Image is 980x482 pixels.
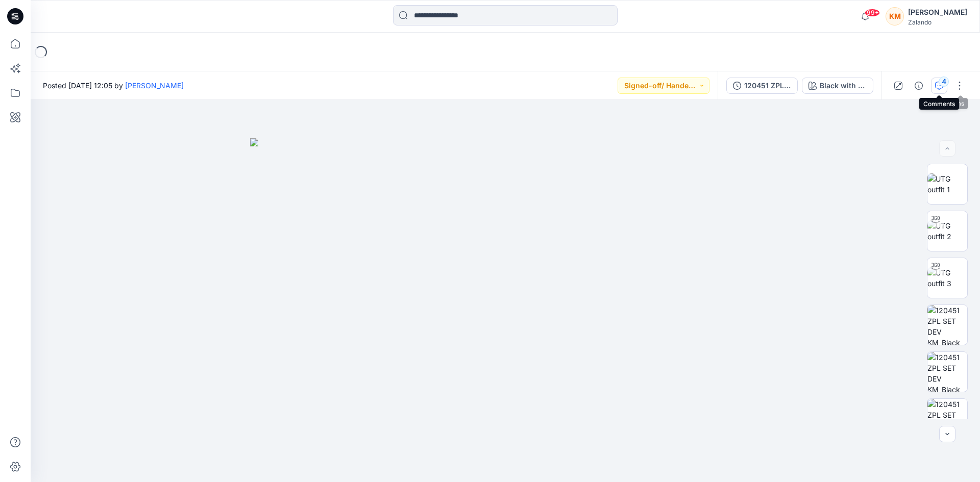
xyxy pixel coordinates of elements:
div: 4 [939,77,949,87]
div: [PERSON_NAME] [908,6,967,18]
button: 120451 ZPL SET DEV KM [726,78,798,94]
span: 99+ [865,9,880,17]
button: Black with [PERSON_NAME] [802,78,873,94]
div: Black with [PERSON_NAME] [820,80,867,91]
img: 120451 ZPL SET DEV KM_Black with Egret pants 1_Screenshot 2025-09-16 142159 [927,352,967,392]
div: Zalando [908,18,967,26]
img: UTG outfit 3 [927,267,967,289]
button: 4 [931,78,947,94]
div: 120451 ZPL SET DEV KM [744,80,791,91]
img: UTG outfit 2 [927,220,967,242]
div: KM [886,7,904,26]
a: [PERSON_NAME] [125,81,184,90]
img: 120451 ZPL SET DEV KM_Black with Egret pants 1_Screenshot 2025-09-16 142219 [927,399,967,439]
button: Details [911,78,927,94]
img: UTG outfit 1 [927,173,967,195]
img: 120451 ZPL SET DEV KM_Black with Egret pants 1_Workmanship illustrations - 120451 [927,305,967,345]
span: Posted [DATE] 12:05 by [43,80,184,91]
